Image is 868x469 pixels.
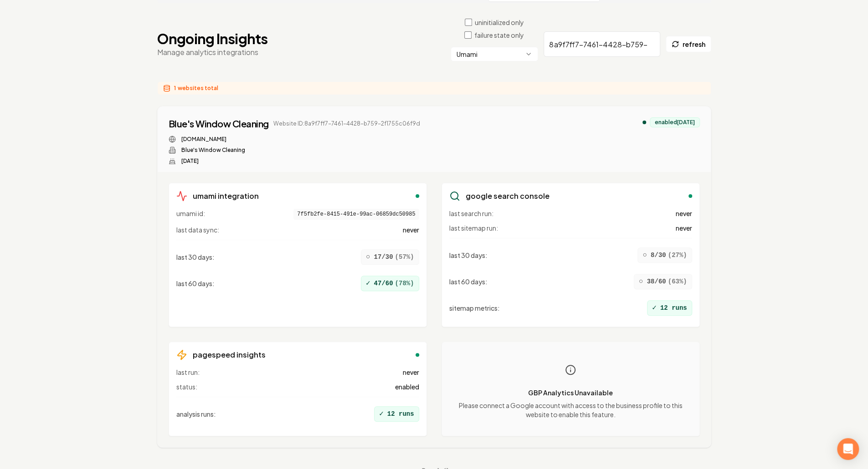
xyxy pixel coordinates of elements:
[666,36,711,52] button: refresh
[379,408,384,419] span: ✓
[837,438,859,460] div: Open Intercom Messenger
[647,300,692,316] div: 12 runs
[416,353,419,357] div: enabled
[176,382,197,391] span: status:
[193,349,266,360] h3: pagespeed insights
[416,194,419,198] div: enabled
[193,191,259,202] h3: umami integration
[449,209,493,218] span: last search run:
[395,279,414,288] span: ( 78 %)
[361,276,419,291] div: 47/60
[178,85,218,92] span: websites total
[639,276,643,287] span: ○
[366,252,370,262] span: ○
[475,18,524,27] label: uninitialized only
[395,252,414,262] span: ( 57 %)
[544,31,660,57] input: Search by company name or website ID
[169,136,420,143] div: Website
[449,388,692,397] p: GBP Analytics Unavailable
[293,209,419,220] span: 7f5fb2fe-8415-491e-99ac-06859dc50985
[642,250,647,261] span: ○
[449,223,498,232] span: last sitemap run:
[449,251,488,260] span: last 30 days :
[374,406,419,422] div: 12 runs
[176,209,205,220] span: umami id:
[676,223,692,232] span: never
[650,117,700,127] div: enabled [DATE]
[174,85,176,92] span: 1
[176,279,215,288] span: last 60 days :
[642,121,646,124] div: analytics enabled
[652,303,657,313] span: ✓
[157,30,268,47] h1: Ongoing Insights
[449,277,488,286] span: last 60 days :
[634,274,692,289] div: 38/60
[273,120,420,127] span: Website ID: 8a9f7ff7-7461-4428-b759-2f1755c06f9d
[395,382,419,391] span: enabled
[676,209,692,218] span: never
[176,225,219,234] span: last data sync:
[176,409,216,419] span: analysis runs :
[176,368,200,377] span: last run:
[668,251,687,260] span: ( 27 %)
[181,136,226,143] a: [DOMAIN_NAME]
[366,278,370,289] span: ✓
[449,401,692,419] p: Please connect a Google account with access to the business profile to this website to enable thi...
[668,277,687,286] span: ( 63 %)
[169,117,269,130] a: Blue's Window Cleaning
[637,247,692,263] div: 8/30
[688,194,692,198] div: enabled
[403,225,419,234] span: never
[466,191,550,202] h3: google search console
[361,249,419,265] div: 17/30
[449,303,500,313] span: sitemap metrics :
[176,252,215,262] span: last 30 days :
[474,30,524,40] label: failure state only
[403,368,419,377] span: never
[157,47,268,58] p: Manage analytics integrations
